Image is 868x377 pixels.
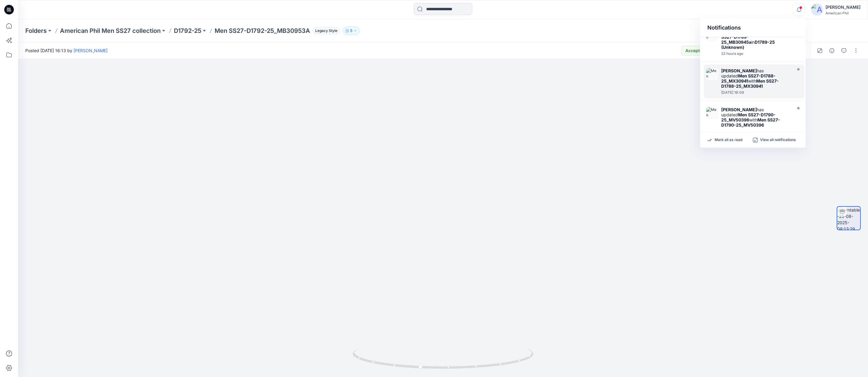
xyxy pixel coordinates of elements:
a: [PERSON_NAME] [74,48,108,53]
a: American Phil Men SS27 collection [60,27,161,35]
strong: Men SS27-D1788-25_MX30941 [721,73,775,83]
span: Legacy Style [313,27,340,34]
div: Monday, August 25, 2025 16:00 [721,52,791,56]
strong: [PERSON_NAME] [721,107,757,112]
strong: [PERSON_NAME] [721,68,757,73]
button: Details [827,46,837,55]
div: Notifications [700,19,806,37]
strong: D1789-25 (Unknown) [721,39,775,50]
p: 5 [350,27,352,34]
p: Mark all as read [715,137,742,143]
img: avatar [811,4,823,16]
img: Men SS27-D1790-25_MV50396 [706,107,718,119]
div: shared in [721,29,791,50]
div: has updated with [721,107,791,127]
div: has updated with [721,68,791,89]
img: Men SS27-D1788-25_MX30941 [706,68,718,80]
p: View all notifications [760,137,796,143]
a: D1792-25 [174,27,201,35]
p: Men SS27-D1792-25_MB30953A [215,27,310,35]
img: turntable-25-08-2025-08:13:29 [837,207,860,230]
span: Posted [DATE] 16:13 by [25,47,108,54]
div: American Phil [826,11,860,15]
div: [PERSON_NAME] [826,4,860,11]
button: 5 [343,27,360,35]
strong: Men SS27-D1788-25_MX30941 [721,78,779,89]
button: Legacy Style [310,27,340,35]
div: Friday, August 22, 2025 18:09 [721,90,791,95]
strong: Men SS27-D1790-25_MV50396 [721,117,780,127]
strong: Men SS27-D1790-25_MV50396 [721,112,775,122]
a: Folders [25,27,47,35]
strong: Men SS27-D1789-25_MB30945a [721,29,779,45]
